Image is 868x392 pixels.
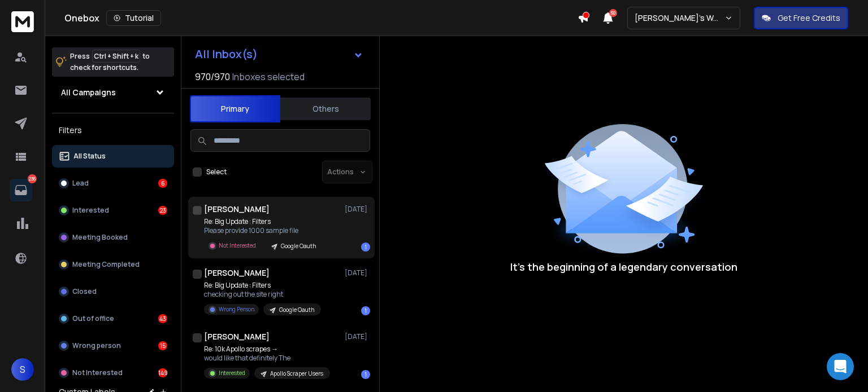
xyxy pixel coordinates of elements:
[345,205,370,214] p: [DATE]
[345,332,370,341] p: [DATE]
[61,87,116,98] h1: All Campaigns
[72,260,140,269] p: Meeting Completed
[72,233,128,242] p: Meeting Booked
[158,341,167,350] div: 15
[270,369,323,378] p: Apollo Scraper Users
[195,49,258,60] h1: All Inbox(s)
[72,179,89,188] p: Lead
[279,306,314,314] p: Google Oauth
[281,242,316,250] p: Google Oauth
[204,290,321,299] p: checking out the site right
[11,358,34,381] button: S
[28,174,37,183] p: 236
[158,368,167,377] div: 149
[186,43,372,65] button: All Inbox(s)
[73,152,106,161] p: All Status
[280,96,371,121] button: Others
[219,305,254,314] p: Wrong Person
[52,307,174,330] button: Out of office43
[190,95,280,122] button: Primary
[106,10,161,26] button: Tutorial
[361,306,370,315] div: 1
[52,334,174,357] button: Wrong person15
[52,81,174,104] button: All Campaigns
[204,204,270,215] h1: [PERSON_NAME]
[204,345,330,354] p: Re: 10k Apollo scrapes →
[52,362,174,384] button: Not Interested149
[510,259,737,275] p: It’s the beginning of a legendary conversation
[52,145,174,168] button: All Status
[158,179,167,188] div: 6
[92,50,140,63] span: Ctrl + Shift + k
[609,9,617,17] span: 50
[158,206,167,215] div: 23
[72,314,114,323] p: Out of office
[72,368,123,377] p: Not Interested
[204,331,270,342] h1: [PERSON_NAME]
[52,280,174,303] button: Closed
[52,253,174,276] button: Meeting Completed
[204,226,323,235] p: Please provide 1000 sample file
[361,243,370,252] div: 1
[635,12,724,24] p: [PERSON_NAME]'s Workspace
[72,206,109,215] p: Interested
[219,241,256,250] p: Not Interested
[52,122,174,138] h3: Filters
[158,314,167,323] div: 43
[204,354,330,363] p: would like that definitely The
[52,226,174,249] button: Meeting Booked
[204,217,323,226] p: Re: Big Update : Filters
[64,10,578,26] div: Onebox
[52,172,174,195] button: Lead6
[195,70,230,83] span: 970 / 970
[778,12,840,24] p: Get Free Credits
[10,179,32,201] a: 236
[52,199,174,222] button: Interested23
[70,51,150,73] p: Press to check for shortcuts.
[827,353,854,380] div: Open Intercom Messenger
[204,267,270,279] h1: [PERSON_NAME]
[72,341,121,350] p: Wrong person
[206,168,227,177] label: Select
[232,70,305,83] h3: Inboxes selected
[345,268,370,278] p: [DATE]
[754,7,848,29] button: Get Free Credits
[204,281,321,290] p: Re: Big Update : Filters
[72,287,97,296] p: Closed
[219,369,245,377] p: Interested
[361,370,370,379] div: 1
